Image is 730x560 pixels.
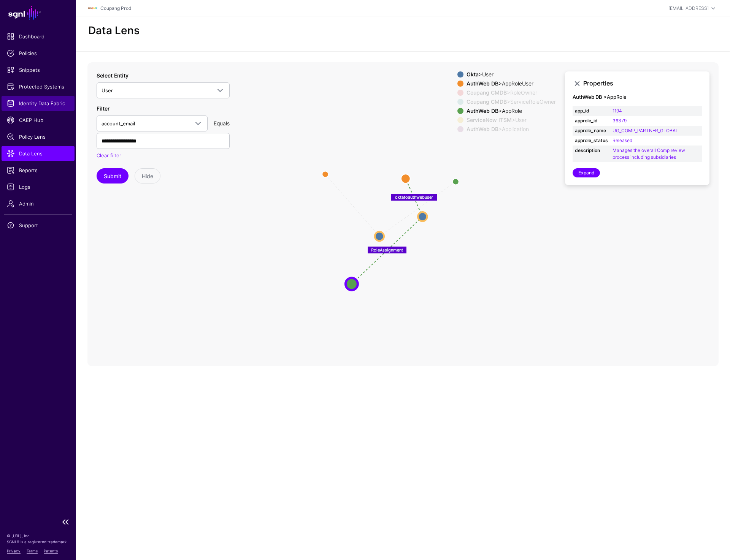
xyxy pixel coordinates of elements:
a: Reports [2,163,75,178]
a: Logs [2,179,75,195]
span: Admin [7,200,69,207]
h3: Properties [583,80,702,87]
span: CAEP Hub [7,116,69,124]
a: Protected Systems [2,79,75,94]
label: Filter [97,104,109,112]
div: > AppRoleUser [465,81,557,87]
a: Admin [2,196,75,211]
text: RoleAssignment [371,247,403,252]
span: Snippets [7,66,69,74]
strong: Coupang CMDB [467,98,507,105]
strong: AuthWeb DB [467,80,498,87]
a: Expand [573,168,600,177]
button: Hide [135,168,160,184]
span: Support [7,221,69,229]
a: Dashboard [2,29,75,44]
strong: app_id [575,108,608,114]
a: 36379 [613,118,627,123]
strong: Okta [467,71,479,78]
text: oktatoauthwebuser [395,195,433,200]
a: Policies [2,46,75,61]
div: > ServiceRoleOwner [465,99,557,105]
strong: approle_status [575,137,608,144]
p: © [URL], Inc [7,533,69,539]
strong: ServiceNow ITSM [467,117,512,123]
a: Data Lens [2,146,75,161]
div: Equals [211,119,233,127]
a: Terms [27,549,38,553]
strong: AuthWeb DB > [573,94,607,100]
img: svg+xml;base64,PHN2ZyBpZD0iTG9nbyIgeG1sbnM9Imh0dHA6Ly93d3cudzMub3JnLzIwMDAvc3ZnIiB3aWR0aD0iMTIxLj... [88,4,97,13]
h2: Data Lens [88,24,140,37]
a: UG_COMP_PARTNER_GLOBAL [613,128,678,133]
div: [EMAIL_ADDRESS] [668,5,709,12]
span: Reports [7,166,69,174]
span: Identity Data Fabric [7,100,69,107]
span: Dashboard [7,33,69,40]
div: > User [465,117,557,123]
p: SGNL® is a registered trademark [7,539,69,545]
button: Submit [97,168,129,184]
label: Select Entity [97,71,129,79]
strong: Coupang CMDB [467,89,507,96]
a: Coupang Prod [100,5,131,11]
strong: AuthWeb DB [467,126,498,132]
a: Policy Lens [2,129,75,144]
a: Identity Data Fabric [2,96,75,111]
a: Clear filter [97,152,121,158]
strong: AuthWeb DB [467,108,498,114]
div: > Application [465,126,557,132]
span: Policies [7,49,69,57]
strong: description [575,147,608,154]
a: Manages the overall Comp review process including subsidiaries [613,147,685,160]
a: SGNL [5,5,71,21]
a: Privacy [7,549,21,553]
h4: AppRole [573,94,702,100]
strong: approle_name [575,127,608,134]
div: > User [465,71,557,78]
div: > AppRole [465,108,557,114]
strong: approle_id [575,117,608,124]
span: Protected Systems [7,83,69,90]
a: Snippets [2,62,75,78]
span: Logs [7,183,69,191]
div: > RoleOwner [465,90,557,96]
span: User [102,87,113,93]
span: account_email [102,120,135,127]
a: 1194 [613,108,622,114]
span: Policy Lens [7,133,69,141]
a: CAEP Hub [2,112,75,128]
span: Data Lens [7,150,69,157]
a: Patents [44,549,58,553]
a: Released [613,138,632,143]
